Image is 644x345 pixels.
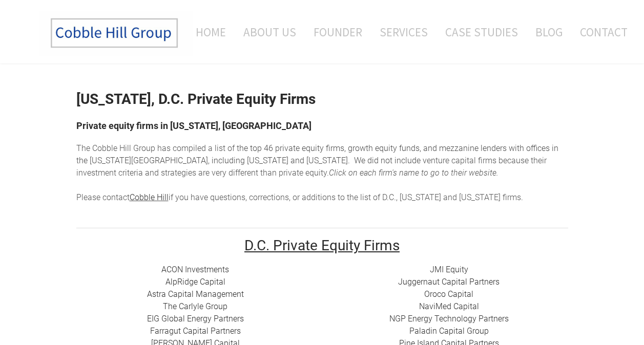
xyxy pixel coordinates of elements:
a: Case Studies [438,11,526,53]
em: Click on each firm's name to go to their website. ​ [329,168,498,178]
img: The Cobble Hill Group LLC [39,11,193,56]
a: Founder [306,11,370,53]
a: EIG Global Energy Partners [147,314,244,324]
a: About Us [236,11,304,53]
a: ACON Investments [161,265,229,274]
a: Paladin Capital Group [409,326,489,336]
a: Blog [528,11,570,53]
span: enture capital firms because their investment criteria and strategies are very different than pri... [76,156,547,178]
a: ​Astra Capital Management [147,289,244,299]
a: Juggernaut Capital Partners [398,277,500,287]
span: Please contact if you have questions, corrections, or additions to the list of D.C., [US_STATE] a... [76,192,523,202]
font: Private equity firms in [US_STATE], [GEOGRAPHIC_DATA] [76,120,311,131]
a: Cobble Hill [130,192,169,202]
a: The Carlyle Group [163,301,227,311]
a: NaviMed Capital [419,301,479,311]
a: Contact [572,11,628,53]
a: ​AlpRidge Capital [165,277,225,287]
u: D.C. Private Equity Firms [244,237,400,254]
a: Services [372,11,435,53]
span: The Cobble Hill Group has compiled a list of t [76,143,239,153]
strong: [US_STATE], D.C. Private Equity Firms [76,91,316,107]
a: Home [180,11,234,53]
div: he top 46 private equity firms, growth equity funds, and mezzanine lenders with offices in the [U... [76,142,568,204]
a: Farragut Capital Partners [150,326,241,336]
a: NGP Energy Technology Partners [389,314,509,324]
a: JMI Equity [430,265,468,274]
a: Oroco Capital [424,289,473,299]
